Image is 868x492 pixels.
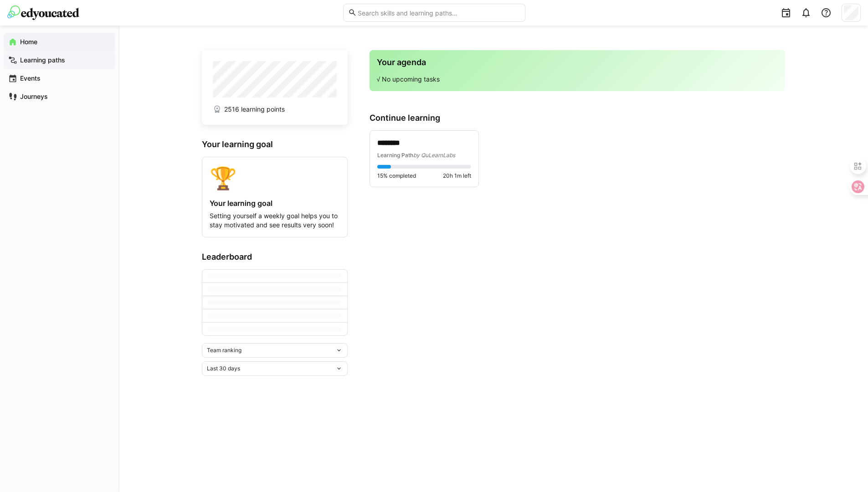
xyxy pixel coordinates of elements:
span: 2516 learning points [224,105,285,114]
span: Team ranking [207,347,241,354]
h4: Your learning goal [210,199,340,208]
input: Search skills and learning paths… [357,9,520,17]
h3: Your agenda [377,57,778,67]
span: Last 30 days [207,365,240,372]
span: 15% completed [377,172,416,179]
h3: Your learning goal [202,139,348,149]
h3: Leaderboard [202,252,348,262]
h3: Continue learning [370,113,785,123]
p: Setting yourself a weekly goal helps you to stay motivated and see results very soon! [210,211,340,230]
span: 20h 1m left [443,172,471,179]
div: 🏆 [210,164,340,191]
span: by QuLearnLabs [413,152,455,159]
p: √ No upcoming tasks [377,75,778,84]
span: Learning Path [377,152,413,159]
